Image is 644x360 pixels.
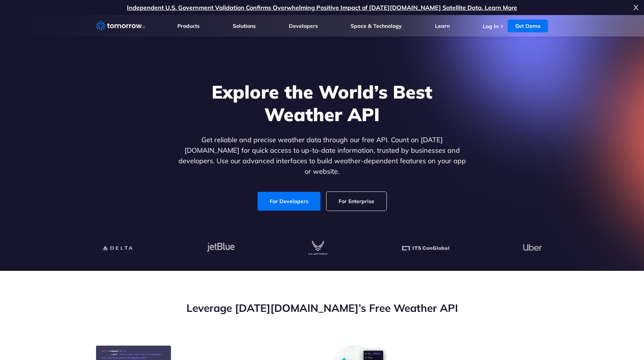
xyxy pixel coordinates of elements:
[289,23,318,29] a: Developers
[233,23,256,29] a: Solutions
[508,20,548,32] a: Get Demo
[177,135,467,177] p: Get reliable and precise weather data through our free API. Count on [DATE][DOMAIN_NAME] for quic...
[351,23,402,29] a: Space & Technology
[435,23,450,29] a: Learn
[258,192,320,211] a: For Developers
[483,23,498,30] a: Log In
[177,81,467,126] h1: Explore the World’s Best Weather API
[127,4,517,11] a: Independent U.S. Government Validation Confirms Overwhelming Positive Impact of [DATE][DOMAIN_NAM...
[177,23,200,29] a: Products
[327,192,386,211] a: For Enterprise
[96,301,548,315] h2: Leverage [DATE][DOMAIN_NAME]’s Free Weather API
[96,20,145,32] a: Home link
